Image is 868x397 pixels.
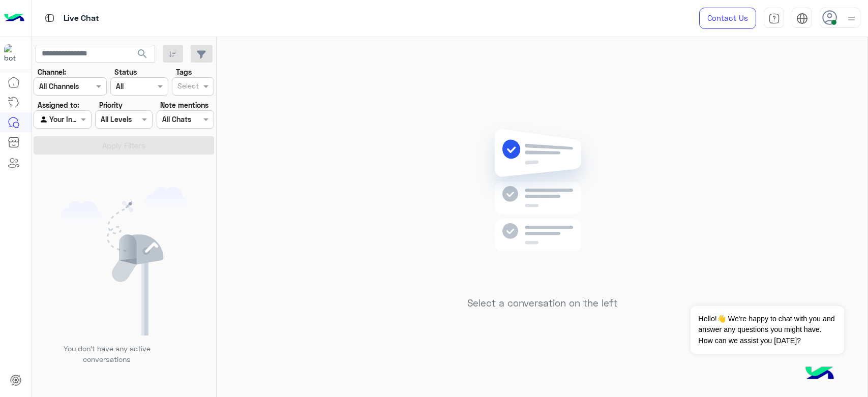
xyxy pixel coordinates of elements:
img: empty users [60,187,188,335]
a: Contact Us [699,8,756,29]
img: tab [768,13,780,24]
h5: Select a conversation on the left [467,297,617,309]
label: Note mentions [160,100,208,110]
label: Assigned to: [38,100,79,110]
img: tab [43,12,56,24]
label: Priority [99,100,123,110]
img: hulul-logo.png [802,356,837,392]
span: search [136,48,148,60]
a: tab [764,8,784,29]
label: Status [114,67,137,77]
img: profile [845,12,858,25]
p: You don’t have any active conversations [55,343,158,365]
img: no messages [469,121,616,290]
p: Live Chat [64,12,99,25]
span: Hello!👋 We're happy to chat with you and answer any questions you might have. How can we assist y... [691,306,844,354]
div: Select [176,80,199,94]
img: Logo [4,8,24,29]
button: search [130,45,155,67]
img: 713415422032625 [4,44,22,63]
img: tab [796,13,808,24]
button: Apply Filters [34,136,214,155]
label: Channel: [38,67,66,77]
label: Tags [176,67,192,77]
